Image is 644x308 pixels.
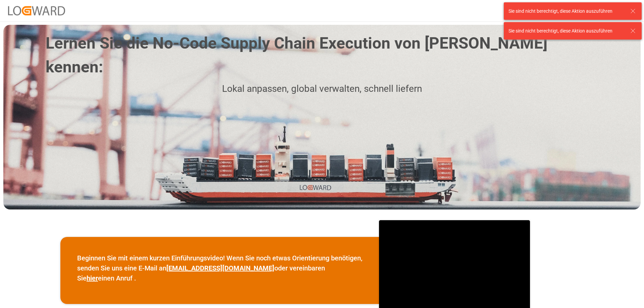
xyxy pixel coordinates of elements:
[222,83,422,94] font: Lokal anpassen, global verwalten, schnell liefern
[508,28,612,34] font: Sie sind nicht berechtigt, diese Aktion auszuführen
[98,274,136,282] font: einen Anruf .
[87,274,98,282] a: hier
[46,34,551,76] font: Lernen Sie die No-Code Supply Chain Execution von [PERSON_NAME] kennen:
[8,6,65,15] img: Logward_new_orange.png
[166,264,274,272] a: [EMAIL_ADDRESS][DOMAIN_NAME]
[77,254,364,272] font: Beginnen Sie mit einem kurzen Einführungsvideo! Wenn Sie noch etwas Orientierung benötigen, sende...
[508,8,612,14] font: Sie sind nicht berechtigt, diese Aktion auszuführen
